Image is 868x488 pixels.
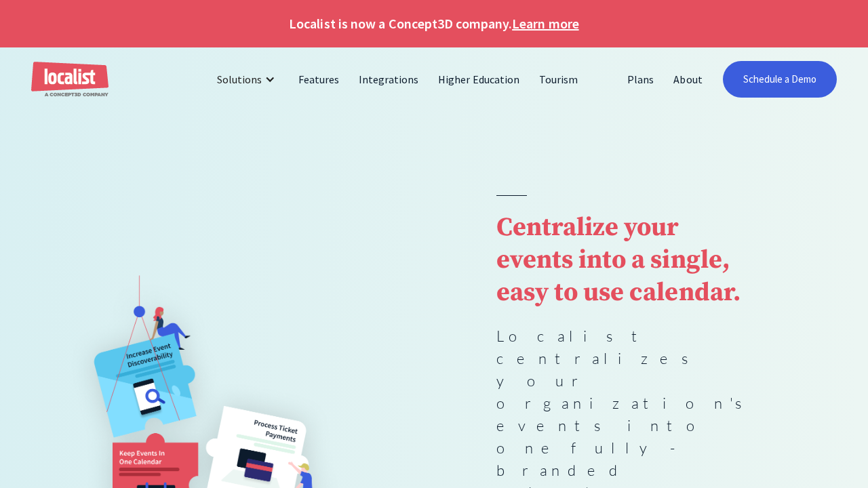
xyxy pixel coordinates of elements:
a: Integrations [349,63,429,96]
div: Solutions [207,63,289,96]
a: Schedule a Demo [723,61,837,98]
a: About [664,63,712,96]
a: home [31,62,108,98]
a: Higher Education [429,63,530,96]
a: Learn more [512,14,578,34]
a: Plans [618,63,664,96]
a: Tourism [530,63,588,96]
div: Solutions [217,71,262,87]
strong: Centralize your events into a single, easy to use calendar. [496,211,741,309]
a: Features [289,63,349,96]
